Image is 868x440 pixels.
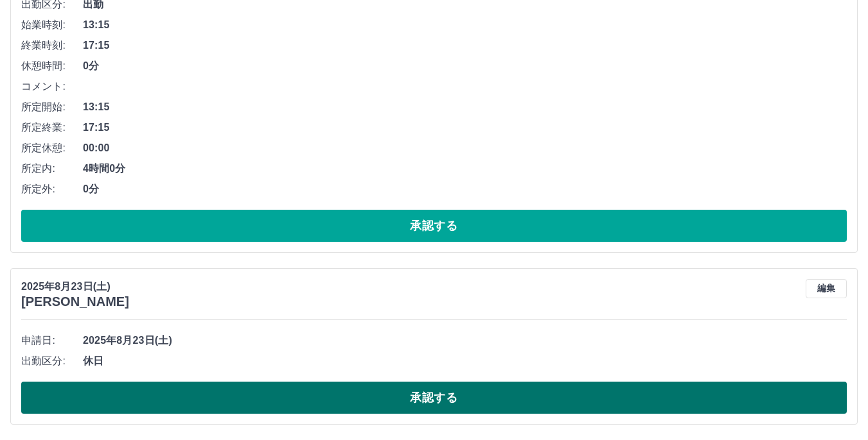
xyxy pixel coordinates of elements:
h3: [PERSON_NAME] [21,294,129,309]
button: 承認する [21,382,847,414]
span: 所定外: [21,182,83,197]
span: 出勤区分: [21,353,83,369]
span: 始業時刻: [21,17,83,33]
span: 休憩時間: [21,58,83,74]
span: 13:15 [83,17,847,33]
span: 所定終業: [21,120,83,135]
span: 2025年8月23日(土) [83,333,847,348]
span: 00:00 [83,140,847,156]
p: 2025年8月23日(土) [21,279,129,294]
span: 所定内: [21,161,83,176]
span: 0分 [83,182,847,197]
span: 4時間0分 [83,161,847,176]
span: 休日 [83,353,847,369]
span: 17:15 [83,38,847,53]
span: コメント: [21,79,83,94]
span: 所定休憩: [21,140,83,156]
button: 承認する [21,210,847,242]
button: 編集 [806,279,847,298]
span: 所定開始: [21,99,83,115]
span: 終業時刻: [21,38,83,53]
span: 17:15 [83,120,847,135]
span: 0分 [83,58,847,74]
span: 申請日: [21,333,83,348]
span: 13:15 [83,99,847,115]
